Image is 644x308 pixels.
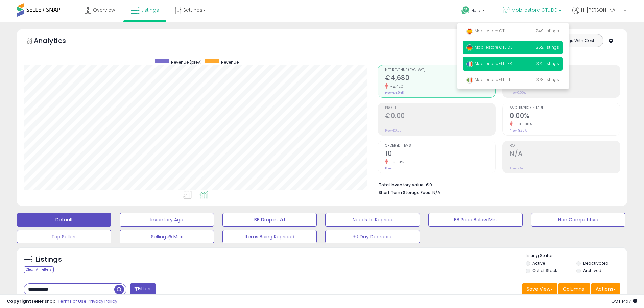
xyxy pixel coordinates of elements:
button: Actions [591,283,620,295]
a: Terms of Use [58,298,87,304]
button: Needs to Reprice [325,213,420,227]
button: Items Being Repriced [222,230,317,243]
span: Listings [141,7,159,14]
small: Prev: 18.29% [510,128,527,133]
h2: 10 [385,150,495,159]
a: Help [456,1,492,22]
h2: 0.00% [510,112,620,121]
span: Mobilestore GTL DE [466,44,512,50]
span: 372 listings [536,61,559,66]
h5: Analytics [34,36,79,47]
b: Total Inventory Value: [379,182,425,188]
img: spain.png [466,28,473,35]
img: france.png [466,61,473,67]
a: Privacy Policy [88,298,117,304]
button: Selling @ Max [120,230,214,243]
span: 249 listings [535,28,559,34]
div: Clear All Filters [24,266,54,273]
span: Mobilestore GTL FR [466,61,512,66]
span: Mobilestore GTL DE [511,7,557,14]
span: Overview [93,7,115,14]
span: Profit [385,106,495,110]
button: BB Price Below Min [428,213,523,227]
span: N/A [432,189,440,196]
b: Short Term Storage Fees: [379,190,431,195]
small: -5.42% [388,84,403,89]
label: Deactivated [583,260,609,266]
span: Hi [PERSON_NAME] [581,7,622,14]
button: Top Sellers [17,230,111,243]
label: Active [532,260,545,266]
img: germany.png [466,44,473,51]
button: Listings With Cost [551,36,601,45]
span: Columns [563,286,584,292]
i: Get Help [461,6,470,15]
span: 378 listings [536,77,559,82]
span: Revenue [221,59,239,65]
small: Prev: 11 [385,166,395,170]
label: Out of Stock [532,268,557,274]
li: €0 [379,180,615,188]
small: Prev: €4,948 [385,91,404,95]
h5: Listings [36,255,62,264]
small: Prev: €0.00 [385,128,402,133]
p: Listing States: [526,253,627,259]
button: BB Drop in 7d [222,213,317,227]
span: Mobilestore GTL [466,28,506,34]
small: -9.09% [388,160,404,165]
a: Hi [PERSON_NAME] [572,7,626,22]
span: Net Revenue (Exc. VAT) [385,68,495,72]
button: Save View [522,283,557,295]
img: italy.png [466,77,473,84]
small: Prev: 0.00% [510,91,526,95]
h2: €4,680 [385,74,495,83]
button: Default [17,213,111,227]
button: Filters [130,283,156,295]
button: Inventory Age [120,213,214,227]
h2: €0.00 [385,112,495,121]
span: ROI [510,144,620,148]
small: -100.00% [513,122,532,127]
span: Mobilestore GTL IT [466,77,511,82]
span: Revenue (prev) [171,59,202,65]
div: seller snap | | [7,298,117,305]
small: Prev: N/A [510,166,523,170]
h2: N/A [510,150,620,159]
button: Non Competitive [531,213,625,227]
button: Columns [558,283,590,295]
label: Archived [583,268,601,274]
span: Help [471,8,480,14]
button: 30 Day Decrease [325,230,420,243]
span: 352 listings [536,44,559,50]
strong: Copyright [7,298,31,304]
span: Ordered Items [385,144,495,148]
span: 2025-08-12 14:17 GMT [611,298,637,304]
span: Avg. Buybox Share [510,106,620,110]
